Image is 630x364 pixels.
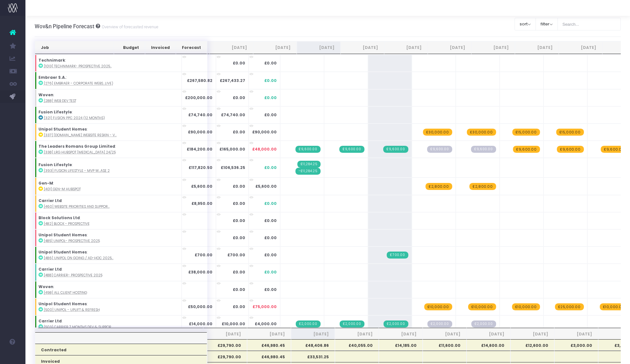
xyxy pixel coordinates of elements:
[385,331,417,337] span: [DATE]
[191,201,212,206] strong: £8,950.00
[44,239,100,243] abbr: [485] Unipol- Prospective 2025
[600,303,628,310] span: wayahead Revenue Forecast Item
[264,165,277,171] span: £0.00
[601,146,627,153] span: wayahead Revenue Forecast Item
[384,41,428,54] th: Nov 25: activate to sort column ascending
[384,320,408,327] span: Streamtime Invoice: 782 – [503] carrier 7 months dev & support
[44,221,90,226] abbr: [482] Block - Prospective
[379,339,423,351] th: £14,185.00
[44,187,81,192] abbr: [401] Gen-M HubSpot
[512,129,540,136] span: wayahead Revenue Forecast Item
[264,287,277,293] span: £0.00
[296,320,320,327] span: Streamtime Invoice: 763 – [503] carrier 7 months dev & support
[291,351,335,362] th: £33,531.25
[252,129,277,135] span: £90,000.00
[427,320,452,327] span: Streamtime Draft Invoice: null – [503] carrier 7 months dev & support
[233,184,245,189] strong: £0.00
[264,60,277,66] span: £0.00
[557,18,621,30] input: Search...
[423,339,467,351] th: £11,600.00
[35,106,182,124] td: :
[233,269,245,275] strong: £0.00
[264,201,277,206] span: £0.00
[35,41,114,54] th: Job: activate to sort column ascending
[35,298,182,315] td: :
[387,252,408,259] span: Streamtime Invoice: 776 – [486] Unipol on going / ad-hoc 2025
[219,146,245,152] strong: £165,000.00
[295,168,321,175] span: Streamtime Invoice: 744 – [393] Fusion Lifestyle - MVP Web Development phase 2
[44,116,105,120] abbr: [321] Fusion PPC 2024 (12 months)
[233,201,245,206] strong: £0.00
[516,331,548,337] span: [DATE]
[44,133,117,138] abbr: [337] Unipol.org website reskin - V2
[536,18,558,30] button: filter
[191,184,212,189] strong: £5,600.00
[44,325,113,329] abbr: [503] carrier 7 months dev & support
[297,331,329,337] span: [DATE]
[469,183,496,190] span: wayahead Revenue Forecast Item
[38,284,53,289] strong: Woven
[38,109,72,115] strong: Fusion Lifestyle
[114,41,145,54] th: Budget
[560,331,592,337] span: [DATE]
[176,41,207,54] th: Forecast
[253,331,285,337] span: [DATE]
[424,303,452,310] span: wayahead Revenue Forecast Item
[247,339,291,351] th: £46,980.45
[253,41,297,54] th: Aug 25: activate to sort column ascending
[35,195,182,212] td: :
[38,198,62,203] strong: Carrier Ltd
[423,129,452,136] span: wayahead Revenue Forecast Item
[471,41,515,54] th: Jan 26: activate to sort column ascending
[38,92,53,98] strong: Woven
[35,246,182,264] td: :
[100,23,158,30] small: Overview of forecasted revenue
[426,183,452,190] span: wayahead Revenue Forecast Item
[35,229,182,246] td: :
[291,339,335,351] th: £48,406.86
[471,146,496,153] span: Streamtime Draft Invoice: null – [338] LRG HubSpot retainer 24/25
[559,41,602,54] th: Mar 26: activate to sort column ascending
[264,269,277,275] span: £0.00
[468,303,496,310] span: wayahead Revenue Forecast Item
[510,339,554,351] th: £12,600.00
[35,23,94,30] span: Wov&n Pipeline Forecast
[555,303,584,310] span: wayahead Revenue Forecast Item
[187,78,212,83] strong: £267,580.82
[38,57,65,63] strong: Technimark
[467,339,510,351] th: £14,600.00
[35,315,182,333] td: :
[35,124,182,141] td: :
[44,150,116,155] abbr: [338] LRG HubSpot retainer 24/25
[185,95,212,100] strong: £200,000.00
[38,162,72,167] strong: Fusion Lifestyle
[233,60,245,66] strong: £0.00
[264,252,277,258] span: £0.00
[295,146,320,153] span: Streamtime Invoice: 757 – [338] LRG HubSpot retainer 24/25
[44,307,100,312] abbr: [500] Unipol - Uplift & Refresh
[427,146,452,153] span: Streamtime Draft Invoice: null – [338] LRG HubSpot retainer 24/25
[383,146,408,153] span: Streamtime Invoice: 774 – [338] LRG HubSpot retainer 24/25
[222,321,245,327] strong: £10,000.00
[38,144,115,149] strong: The Leaders Romans Group Limited
[264,95,277,101] span: £0.00
[264,235,277,241] span: £0.00
[188,129,212,135] strong: £90,000.00
[428,41,471,54] th: Dec 25: activate to sort column ascending
[297,161,321,168] span: Streamtime Invoice: 574 – [393] Fusion Lifestyle - MVP Web Development phase 2
[35,158,182,178] td: :
[247,351,291,362] th: £46,980.45
[35,264,182,281] td: :
[203,351,247,362] th: £29,790.00
[264,78,277,84] span: £0.00
[233,287,245,292] strong: £0.00
[188,269,212,275] strong: £38,000.00
[335,339,379,351] th: £40,055.00
[220,78,245,83] strong: £267,433.27
[145,41,176,54] th: Invoiced
[44,273,102,278] abbr: [488] Carrier- Prospective 2025
[233,129,245,135] strong: £0.00
[44,81,113,86] abbr: [276] Embraer - Corporate website project (live)
[188,304,212,309] strong: £50,000.00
